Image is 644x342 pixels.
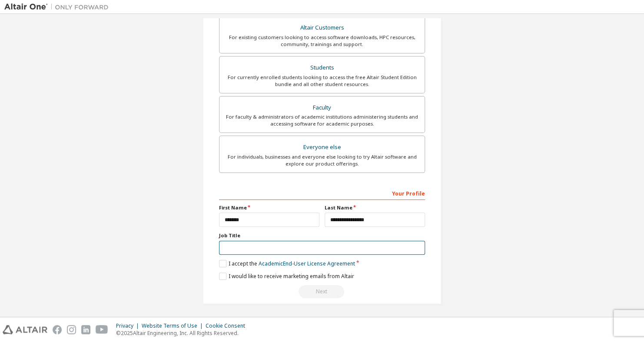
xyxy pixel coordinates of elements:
[219,285,425,298] div: Read and acccept EULA to continue
[67,325,76,334] img: instagram.svg
[225,141,419,153] div: Everyone else
[116,329,250,337] p: © 2025 Altair Engineering, Inc. All Rights Reserved.
[219,186,425,200] div: Your Profile
[219,204,319,211] label: First Name
[225,62,419,74] div: Students
[206,322,250,329] div: Cookie Consent
[53,325,62,334] img: facebook.svg
[325,204,425,211] label: Last Name
[225,34,419,48] div: For existing customers looking to access software downloads, HPC resources, community, trainings ...
[4,3,113,11] img: Altair One
[225,22,419,34] div: Altair Customers
[225,74,419,88] div: For currently enrolled students looking to access the free Altair Student Edition bundle and all ...
[225,113,419,127] div: For faculty & administrators of academic institutions administering students and accessing softwa...
[259,260,355,267] a: Academic End-User License Agreement
[96,325,108,334] img: youtube.svg
[3,325,47,334] img: altair_logo.svg
[116,322,142,329] div: Privacy
[219,272,354,280] label: I would like to receive marketing emails from Altair
[219,232,425,239] label: Job Title
[225,153,419,167] div: For individuals, businesses and everyone else looking to try Altair software and explore our prod...
[142,322,206,329] div: Website Terms of Use
[225,102,419,114] div: Faculty
[219,260,355,267] label: I accept the
[81,325,90,334] img: linkedin.svg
